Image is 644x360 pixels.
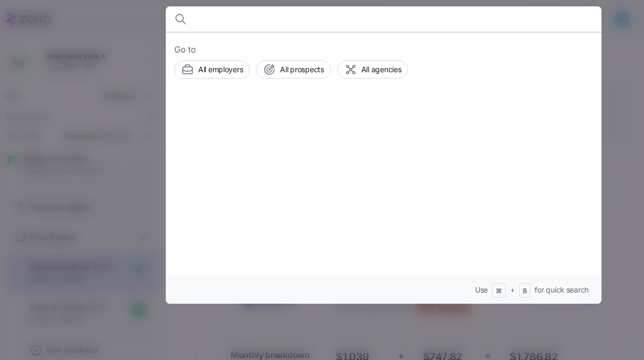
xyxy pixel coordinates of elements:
span: ⌘ [496,287,502,296]
span: All agencies [361,64,402,75]
span: + [510,285,515,295]
span: All prospects [280,64,324,75]
span: B [523,287,527,296]
span: Use [475,285,488,295]
span: All employers [198,64,243,75]
button: All prospects [256,61,331,79]
span: Go to [174,43,593,56]
button: All agencies [337,61,409,79]
span: for quick search [535,285,589,295]
button: All employers [174,61,250,79]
